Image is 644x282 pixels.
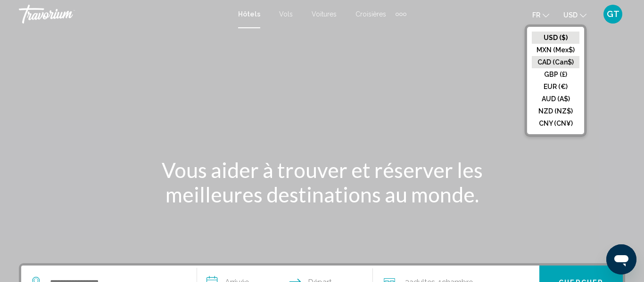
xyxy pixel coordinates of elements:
span: GT [607,9,619,19]
a: Hôtels [238,10,260,18]
button: User Menu [601,4,625,24]
button: Extra navigation items [396,7,406,22]
button: MXN (Mex$) [532,44,579,56]
a: Vols [279,10,293,18]
button: Change currency [563,8,586,22]
a: Travorium [19,5,229,24]
button: CNY (CN¥) [532,117,579,129]
button: Change language [532,8,549,22]
span: fr [532,11,540,19]
button: GBP (£) [532,68,579,81]
button: NZD (NZ$) [532,105,579,117]
button: CAD (Can$) [532,56,579,68]
a: Voitures [312,10,337,18]
button: AUD (A$) [532,93,579,105]
h1: Vous aider à trouver et réserver les meilleures destinations au monde. [145,158,499,207]
iframe: Bouton de lancement de la fenêtre de messagerie [606,244,636,274]
button: EUR (€) [532,81,579,93]
button: USD ($) [532,32,579,44]
span: USD [563,11,578,19]
a: Croisières [355,10,386,18]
